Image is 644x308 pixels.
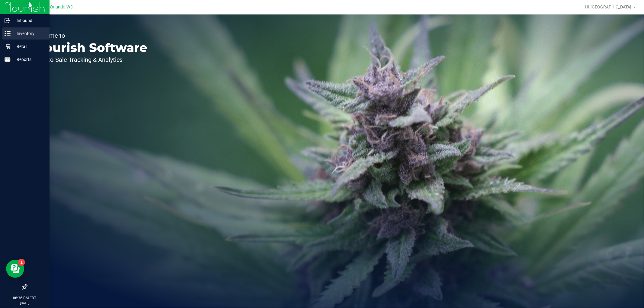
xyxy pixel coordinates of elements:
[11,56,47,63] p: Reports
[3,295,47,301] p: 08:36 PM EDT
[3,301,47,305] p: [DATE]
[11,43,47,50] p: Retail
[33,33,147,39] p: Welcome to
[5,43,11,49] inline-svg: Retail
[5,17,11,24] inline-svg: Inbound
[33,42,147,54] p: Flourish Software
[585,5,633,9] span: Hi, [GEOGRAPHIC_DATA]!
[6,260,24,278] iframe: Resource center
[33,57,147,63] p: Seed-to-Sale Tracking & Analytics
[50,5,73,10] span: Orlando WC
[11,30,47,37] p: Inventory
[18,259,25,266] iframe: Resource center unread badge
[5,30,11,37] inline-svg: Inventory
[5,56,11,62] inline-svg: Reports
[11,17,47,24] p: Inbound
